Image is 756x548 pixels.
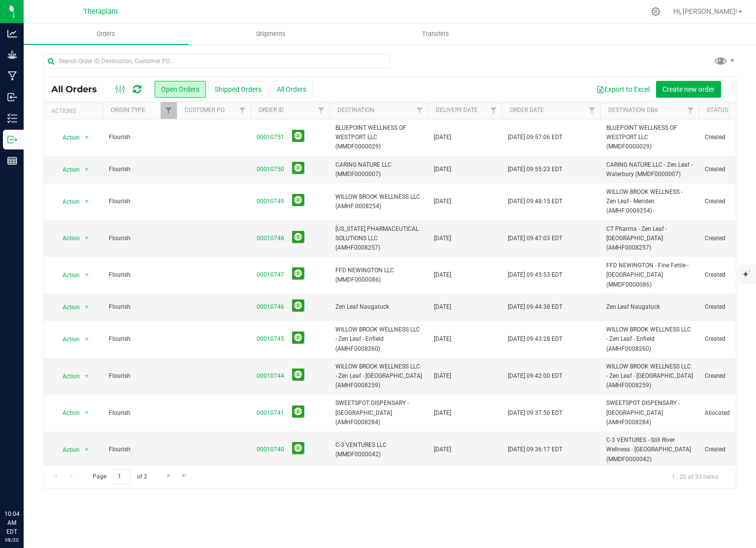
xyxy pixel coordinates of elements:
input: 1 [113,469,131,484]
div: Actions [51,108,99,114]
span: WILLOW BROOK WELLNESS - Zen Leaf - Meriden (AMHF.0008254) [606,187,693,216]
span: Action [54,195,80,209]
span: WILLOW BROOK WELLNESS LLC - Zen Leaf - Enfield (AMHF0008260) [335,325,422,354]
span: [DATE] [434,270,451,280]
span: [DATE] 09:47:03 EDT [508,234,562,243]
inline-svg: Inbound [7,92,17,102]
a: Status [707,107,728,113]
a: 00010749 [257,197,284,206]
span: Hi, [PERSON_NAME]! [673,7,737,15]
button: All Orders [270,81,313,98]
span: [DATE] [434,302,451,312]
a: Filter [486,102,502,119]
span: SWEETSPOT DISPENSARY - [GEOGRAPHIC_DATA] (AMHF0008284) [335,399,422,427]
span: 1 - 20 of 33 items [664,469,726,484]
button: Open Orders [155,81,206,98]
span: select [81,332,93,346]
inline-svg: Inventory [7,113,17,123]
span: Page of 2 [84,469,155,484]
span: select [81,131,93,145]
span: C-3 VENTURES - Still River Wellness - [GEOGRAPHIC_DATA] (MMDF0000042) [606,436,693,464]
span: C-3 VENTURES LLC (MMDF0000042) [335,440,422,459]
inline-svg: Grow [7,50,17,60]
a: 00010746 [257,302,284,312]
a: Transfers [353,24,518,44]
span: Shipments [243,30,299,38]
a: 00010745 [257,334,284,344]
iframe: Resource center [10,469,39,499]
a: 00010751 [257,133,284,142]
span: [DATE] [434,165,451,174]
a: Delivery Date [436,107,478,113]
span: select [81,406,93,420]
a: Filter [683,102,699,119]
span: WILLOW BROOK WELLNESS LLC - Zen Leaf - [GEOGRAPHIC_DATA] (AMHF0008259) [606,362,693,391]
span: Flourish [109,302,171,312]
span: Flourish [109,165,171,174]
span: Transfers [409,30,462,38]
span: CT Pharma - Zen Leaf - [GEOGRAPHIC_DATA] (AMHF0008257) [606,224,693,253]
button: Export to Excel [590,81,656,98]
span: Orders [83,30,129,38]
span: [DATE] [434,445,451,454]
span: All Orders [51,84,107,95]
span: Flourish [109,445,171,454]
span: [DATE] 09:37:56 EDT [508,408,562,418]
span: Flourish [109,334,171,344]
a: 00010741 [257,408,284,418]
iframe: Resource center unread badge [29,468,41,479]
span: select [81,369,93,383]
span: select [81,300,93,314]
span: Action [54,406,80,420]
p: 08/20 [4,536,19,544]
span: Action [54,268,80,282]
div: Manage settings [650,7,662,16]
span: select [81,195,93,209]
a: 00010747 [257,270,284,280]
span: FFD NEWINGTON - Fine Fettle - [GEOGRAPHIC_DATA] (MMDF0000086) [606,261,693,290]
span: WILLOW BROOK WELLNESS LLC - Zen Leaf - Enfield (AMHF0008260) [606,325,693,354]
a: Filter [234,102,251,119]
p: 10:04 AM EDT [4,510,19,536]
span: CARING NATURE LLC - Zen Leaf - Waterbury (MMDF0000007) [606,160,693,179]
span: [DATE] 09:44:38 EDT [508,302,562,312]
span: FFD NEWINGTON LLC (MMDF0000086) [335,266,422,285]
span: [US_STATE] PHARMACEUTICAL SOLUTIONS LLC (AMHF0008257) [335,224,422,253]
a: 00010750 [257,165,284,174]
span: Flourish [109,234,171,243]
a: Orders [24,24,189,44]
input: Search Order ID, Destination, Customer PO... [43,54,390,69]
a: Filter [584,102,600,119]
span: Flourish [109,270,171,280]
inline-svg: Outbound [7,135,17,145]
span: Flourish [109,133,171,142]
a: Destination [337,107,374,113]
span: [DATE] 09:45:53 EDT [508,270,562,280]
span: Action [54,369,80,383]
span: [DATE] 09:57:06 EDT [508,133,562,142]
span: Flourish [109,408,171,418]
span: [DATE] 09:48:15 EDT [508,197,562,206]
inline-svg: Reports [7,156,17,166]
a: Origin Type [111,107,145,113]
a: Order ID [259,107,284,113]
span: select [81,231,93,245]
button: Shipped Orders [208,81,268,98]
a: Filter [412,102,428,119]
span: WILLOW BROOK WELLNESS LLC (AMHF.0008254) [335,192,422,211]
span: BLUEPOINT WELLNESS OF WESTPORT LLC (MMDF0000029) [606,123,693,152]
span: [DATE] 09:36:17 EDT [508,445,562,454]
span: [DATE] 09:43:28 EDT [508,334,562,344]
span: Action [54,163,80,177]
a: Order Date [510,107,544,113]
span: [DATE] [434,371,451,381]
a: Go to the last page [177,469,192,482]
button: Create new order [656,81,721,98]
a: Filter [161,102,177,119]
span: SWEETSPOT DISPENSARY - [GEOGRAPHIC_DATA] (AMHF0008284) [606,399,693,427]
span: CARING NATURE LLC (MMDF0000007) [335,160,422,179]
span: [DATE] [434,234,451,243]
a: 00010744 [257,371,284,381]
span: [DATE] 09:42:00 EDT [508,371,562,381]
span: [DATE] [434,133,451,142]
